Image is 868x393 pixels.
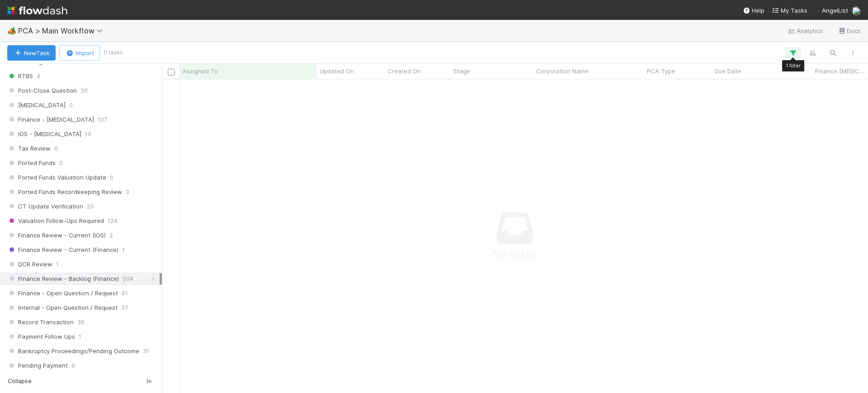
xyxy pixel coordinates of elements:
[7,99,66,111] span: [MEDICAL_DATA]
[7,215,104,227] span: Valuation Follow-Ups Required
[7,114,94,125] span: Finance - [MEDICAL_DATA]
[7,230,106,241] span: Finance Review - Current (IOS)
[59,157,63,169] span: 0
[56,259,59,270] span: 1
[7,128,81,140] span: IOS - [MEDICAL_DATA]
[320,66,354,76] span: Updated On
[815,66,867,76] span: Finance [MEDICAL_DATA] Due Date
[7,360,68,371] span: Pending Payment
[453,66,470,76] span: Stage
[7,172,106,183] span: Ported Funds Valuation Update
[715,66,741,76] span: Due Date
[7,317,74,328] span: Record Transaction
[7,186,122,198] span: Ported Funds Recordkeeping Review
[37,71,40,82] span: 4
[7,157,56,169] span: Ported Funds
[71,360,75,371] span: 9
[108,215,118,227] span: 124
[387,66,421,76] span: Created On
[7,3,67,18] img: logo-inverted-e16ddd16eac7371096b0.svg
[8,377,32,385] span: Collapse
[143,346,149,357] span: 31
[7,85,77,96] span: Post-Close Question
[77,317,85,328] span: 39
[168,69,175,76] input: Toggle All Rows Selected
[80,85,88,96] span: 30
[126,186,129,198] span: 3
[7,244,118,256] span: Finance Review - Current (Finance)
[743,6,764,15] div: Help
[7,71,33,82] span: RTBS
[838,25,861,36] a: Docs
[7,331,75,342] span: Payment Follow Ups
[7,288,118,299] span: Finance - Open Question / Request
[772,6,807,15] a: My Tasks
[183,66,218,76] span: Assigned To
[110,172,113,183] span: 0
[104,48,123,57] small: 0 tasks
[7,201,83,212] span: CT Update Verification
[122,288,128,299] span: 61
[7,143,51,154] span: Tax Review
[7,346,139,357] span: Bankruptcy Proceedings/Pending Outcome
[18,26,107,35] span: PCA > Main Workflow
[59,45,100,61] button: Import
[7,27,16,34] span: 🏕️
[852,6,861,15] img: avatar_fee1282a-8af6-4c79-b7c7-bf2cfad99775.png
[79,331,81,342] span: 1
[123,273,133,284] span: 504
[109,230,113,241] span: 2
[98,114,107,125] span: 107
[54,143,58,154] span: 0
[788,25,823,36] a: Analytics
[87,201,94,212] span: 29
[122,244,125,256] span: 1
[772,7,807,14] span: My Tasks
[69,99,73,111] span: 0
[536,66,589,76] span: Corporation Name
[822,7,848,14] span: AngelList
[121,302,128,313] span: 37
[7,273,119,284] span: Finance Review - Backlog (Finance)
[85,128,91,140] span: 19
[7,302,118,313] span: Internal - Open Question / Request
[647,66,675,76] span: PCA Type
[7,45,56,61] button: NewTask
[7,259,52,270] span: DCR Review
